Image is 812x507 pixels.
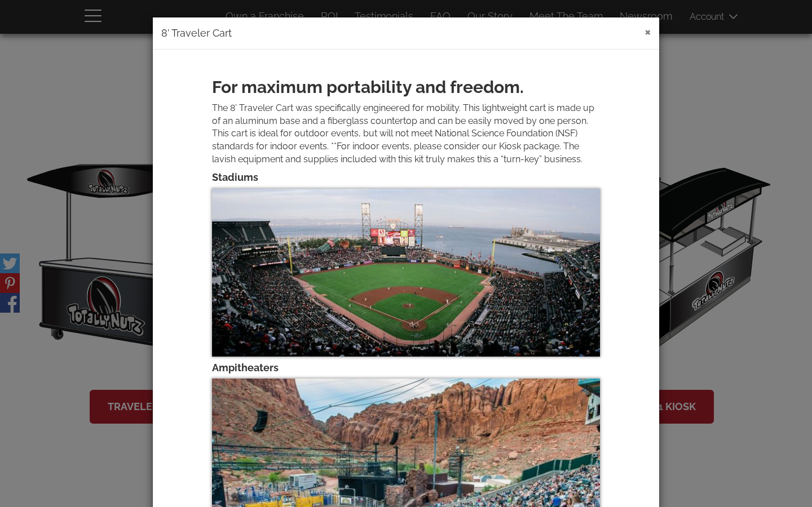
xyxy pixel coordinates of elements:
[212,78,600,96] h2: For maximum portability and freedom.
[645,25,651,38] button: ×
[161,26,651,41] h4: 8’ Traveler Cart
[212,362,600,373] h4: Ampitheaters
[212,172,600,183] h4: Stadiums
[212,102,600,166] p: The 8’ Traveler Cart was specifically engineered for mobility. This lightweight cart is made up o...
